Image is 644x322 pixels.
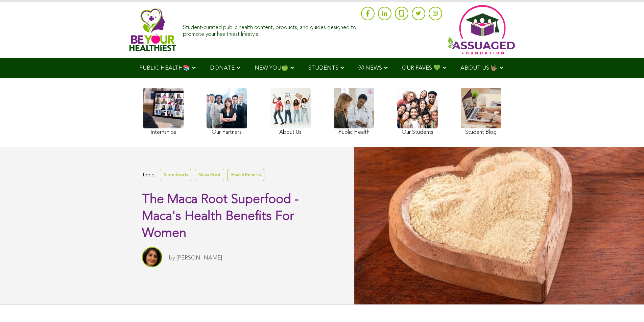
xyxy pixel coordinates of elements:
a: [PERSON_NAME] [176,255,222,261]
img: glassdoor [399,10,404,17]
div: Navigation Menu [129,58,515,78]
span: PUBLIC HEALTH📚 [139,65,190,71]
span: Ⓥ NEWS [358,65,382,71]
span: DONATE [210,65,235,71]
span: Topic: [142,171,155,180]
iframe: Chat Widget [610,290,644,322]
span: by [169,255,175,261]
span: The Maca Root Superfood - Maca's Health Benefits For Women [142,193,299,240]
span: NEW YOU🍏 [255,65,288,71]
span: STUDENTS [308,65,338,71]
span: ABOUT US 🤟🏽 [460,65,498,71]
div: Student-curated public health content, products, and guides designed to promote your healthiest l... [183,21,357,38]
a: Maca Root [195,169,224,181]
a: Health Benefits [228,169,264,181]
img: Assuaged App [447,5,515,54]
img: Sitara Darvish [142,247,162,267]
span: OUR FAVES 💚 [402,65,440,71]
a: Superfoods [160,169,191,181]
img: Assuaged [129,8,176,51]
